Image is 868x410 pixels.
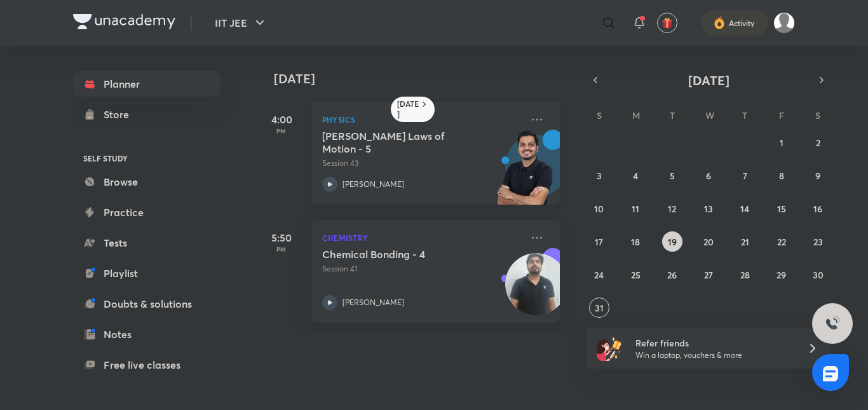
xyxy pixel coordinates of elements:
[589,231,609,252] button: August 17, 2025
[704,269,713,281] abbr: August 27, 2025
[661,17,673,29] img: avatar
[815,170,820,182] abbr: August 9, 2025
[625,198,646,219] button: August 11, 2025
[735,165,755,186] button: August 7, 2025
[635,350,792,361] p: Win a laptop, vouchers & more
[256,112,307,127] h5: 4:00
[703,236,714,248] abbr: August 20, 2025
[256,245,307,253] p: PM
[714,15,725,31] img: activity
[771,165,792,186] button: August 8, 2025
[597,336,622,361] img: referral
[73,200,220,225] a: Practice
[73,14,175,32] a: Company Logo
[777,236,786,248] abbr: August 22, 2025
[813,203,822,215] abbr: August 16, 2025
[589,264,609,285] button: August 24, 2025
[740,269,750,281] abbr: August 28, 2025
[73,71,220,97] a: Planner
[322,130,480,155] h5: Newton's Laws of Motion - 5
[771,264,792,285] button: August 29, 2025
[632,203,639,215] abbr: August 11, 2025
[662,264,682,285] button: August 26, 2025
[595,302,604,314] abbr: August 31, 2025
[808,264,828,285] button: August 30, 2025
[779,170,784,182] abbr: August 8, 2025
[779,109,784,121] abbr: Friday
[490,130,560,217] img: unacademy
[808,132,828,153] button: August 2, 2025
[813,269,824,281] abbr: August 30, 2025
[604,71,813,89] button: [DATE]
[595,236,603,248] abbr: August 17, 2025
[633,170,638,182] abbr: August 4, 2025
[776,269,786,281] abbr: August 29, 2025
[632,109,640,121] abbr: Monday
[777,203,786,215] abbr: August 15, 2025
[73,14,175,29] img: Company Logo
[698,231,719,252] button: August 20, 2025
[771,231,792,252] button: August 22, 2025
[735,198,755,219] button: August 14, 2025
[73,147,220,169] h6: SELF STUDY
[322,230,522,245] p: Chemistry
[815,109,820,121] abbr: Saturday
[73,291,220,317] a: Doubts & solutions
[670,170,675,182] abbr: August 5, 2025
[743,170,747,182] abbr: August 7, 2025
[322,248,480,261] h5: Chemical Bonding - 4
[73,102,220,127] a: Store
[104,107,137,122] div: Store
[322,158,522,169] p: Session 43
[589,297,609,318] button: August 31, 2025
[662,198,682,219] button: August 12, 2025
[625,231,646,252] button: August 18, 2025
[808,231,828,252] button: August 23, 2025
[662,231,682,252] button: August 19, 2025
[816,137,820,149] abbr: August 2, 2025
[813,236,823,248] abbr: August 23, 2025
[657,13,677,33] button: avatar
[322,112,522,127] p: Physics
[73,322,220,347] a: Notes
[589,165,609,186] button: August 3, 2025
[625,165,646,186] button: August 4, 2025
[667,269,677,281] abbr: August 26, 2025
[274,71,573,86] h4: [DATE]
[662,165,682,186] button: August 5, 2025
[808,165,828,186] button: August 9, 2025
[397,99,419,120] h6: [DATE]
[625,264,646,285] button: August 25, 2025
[741,236,749,248] abbr: August 21, 2025
[256,127,307,135] p: PM
[207,10,275,36] button: IIT JEE
[73,352,220,378] a: Free live classes
[773,12,795,34] img: Arnav Kulshrestha
[73,230,220,256] a: Tests
[631,236,640,248] abbr: August 18, 2025
[668,236,677,248] abbr: August 19, 2025
[631,269,641,281] abbr: August 25, 2025
[670,109,675,121] abbr: Tuesday
[688,72,729,89] span: [DATE]
[780,137,783,149] abbr: August 1, 2025
[342,179,404,190] p: [PERSON_NAME]
[698,165,719,186] button: August 6, 2025
[594,269,604,281] abbr: August 24, 2025
[322,263,522,275] p: Session 41
[73,261,220,286] a: Playlist
[771,198,792,219] button: August 15, 2025
[73,169,220,195] a: Browse
[705,109,714,121] abbr: Wednesday
[771,132,792,153] button: August 1, 2025
[698,264,719,285] button: August 27, 2025
[597,109,602,121] abbr: Sunday
[742,109,747,121] abbr: Thursday
[825,316,840,331] img: ttu
[342,297,404,308] p: [PERSON_NAME]
[704,203,713,215] abbr: August 13, 2025
[256,230,307,245] h5: 5:50
[597,170,602,182] abbr: August 3, 2025
[808,198,828,219] button: August 16, 2025
[635,336,792,350] h6: Refer friends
